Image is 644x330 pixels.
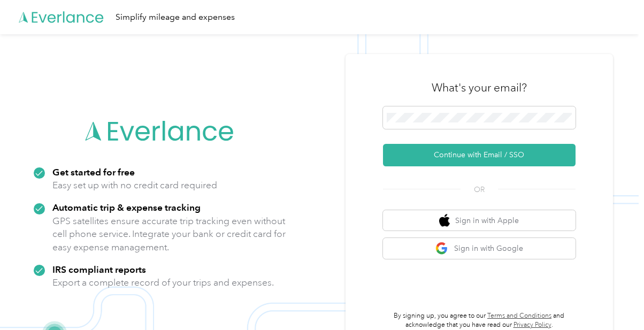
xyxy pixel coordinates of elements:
[383,311,576,330] p: By signing up, you agree to our and acknowledge that you have read our .
[513,321,551,329] a: Privacy Policy
[383,210,576,231] button: apple logoSign in with Apple
[461,184,498,195] span: OR
[52,166,135,178] strong: Get started for free
[439,214,450,227] img: apple logo
[52,276,274,289] p: Export a complete record of your trips and expenses.
[435,242,449,255] img: google logo
[432,80,527,95] h3: What's your email?
[52,264,146,275] strong: IRS compliant reports
[487,312,551,320] a: Terms and Conditions
[116,11,235,24] div: Simplify mileage and expenses
[52,179,217,192] p: Easy set up with no credit card required
[52,202,201,213] strong: Automatic trip & expense tracking
[383,238,576,259] button: google logoSign in with Google
[383,144,576,166] button: Continue with Email / SSO
[52,214,286,254] p: GPS satellites ensure accurate trip tracking even without cell phone service. Integrate your bank...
